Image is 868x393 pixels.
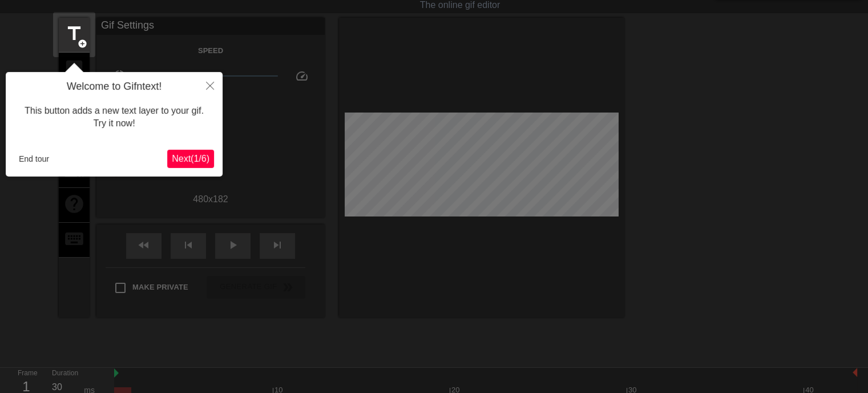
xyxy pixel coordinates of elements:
button: Next [167,150,214,168]
div: This button adds a new text layer to your gif. Try it now! [14,93,214,142]
span: Next ( 1 / 6 ) [172,154,209,163]
button: End tour [14,150,54,167]
h4: Welcome to Gifntext! [14,81,214,93]
button: Close [197,72,223,98]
